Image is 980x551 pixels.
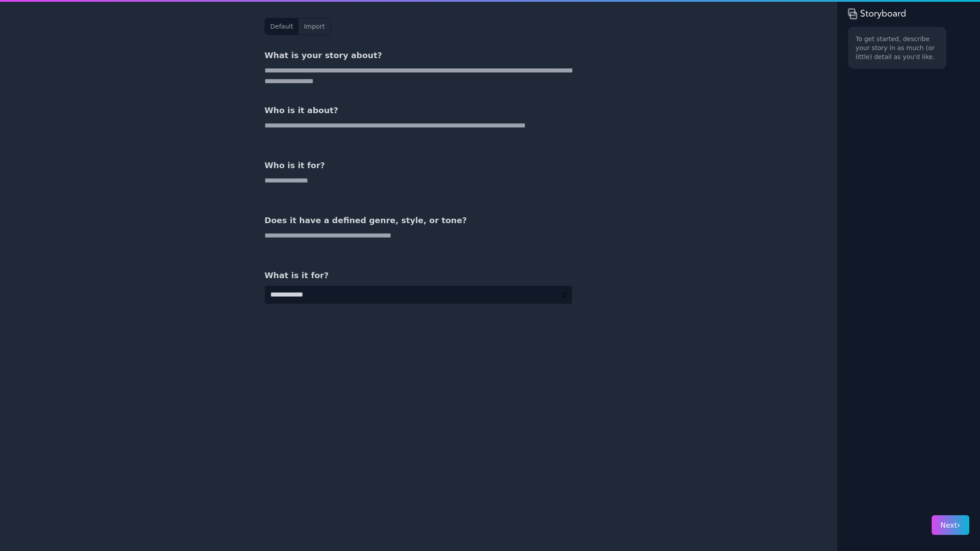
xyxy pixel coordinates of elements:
[264,49,572,62] h3: What is your story about?
[932,515,969,535] button: Next›
[264,269,572,282] h3: What is it for?
[957,520,960,530] span: ›
[264,159,572,172] h3: Who is it for?
[856,34,939,61] p: To get started, describe your story in as much (or little) detail as you'd like.
[264,214,572,227] h3: Does it have a defined genre, style, or tone?
[941,521,960,530] span: Next
[298,18,330,34] button: Import
[265,18,298,34] button: Default
[264,104,572,117] h3: Who is it about?
[848,7,906,20] img: storyboard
